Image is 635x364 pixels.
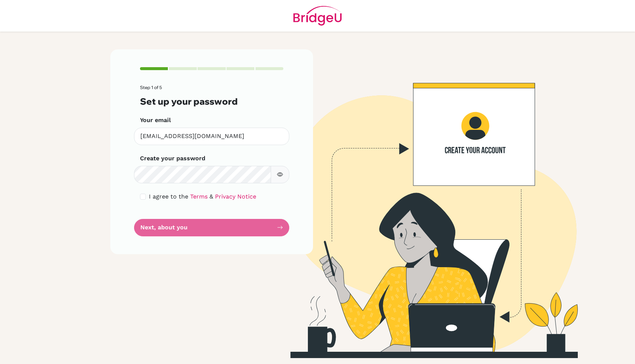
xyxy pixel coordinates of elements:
[190,193,208,200] a: Terms
[134,128,289,145] input: Insert your email*
[212,49,635,358] img: Create your account
[140,154,205,163] label: Create your password
[209,193,213,200] span: &
[140,85,162,90] span: Step 1 of 5
[140,116,171,125] label: Your email
[140,96,283,107] h3: Set up your password
[215,193,256,200] a: Privacy Notice
[149,193,188,200] span: I agree to the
